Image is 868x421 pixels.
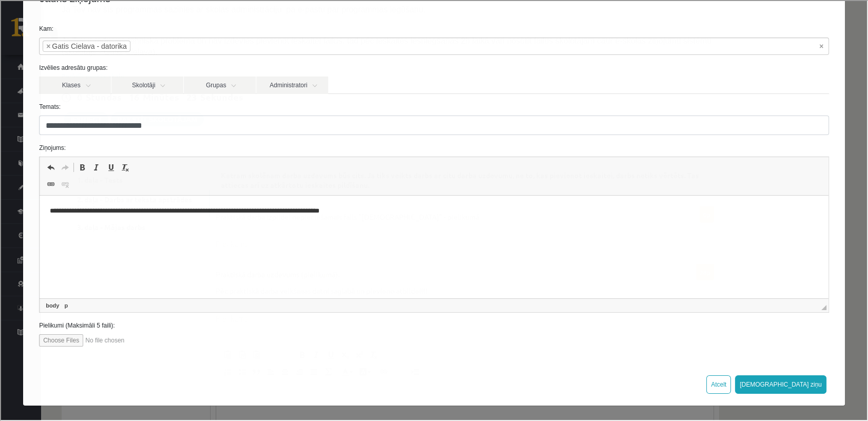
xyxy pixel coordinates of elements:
label: Ziņojums: [30,142,836,151]
a: Убрать форматирование [117,160,131,173]
label: Kam: [30,23,836,32]
a: Элемент p [61,300,69,309]
a: Вставить/Редактировать ссылку (Ctrl+K) [43,177,57,190]
a: Подчеркнутый (Ctrl+U) [103,160,117,173]
a: Элемент body [43,300,60,309]
li: Gatis Cielava - datorika [42,40,129,51]
span: Noņemt visus vienumus [818,40,822,50]
a: Полужирный (Ctrl+B) [74,160,88,173]
a: Отменить (Ctrl+Z) [43,160,57,173]
span: × [45,40,49,50]
a: Убрать ссылку [57,177,71,190]
label: Pielikumi (Maksimāli 5 faili): [30,320,836,329]
button: [DEMOGRAPHIC_DATA] ziņu [734,374,825,393]
button: Atcelt [705,374,730,393]
a: Klases [38,75,110,93]
a: Administratori [255,75,327,93]
a: Skolotāji [110,75,182,93]
label: Temats: [30,101,836,110]
span: Перетащите для изменения размера [820,304,825,309]
a: Grupas [183,75,255,93]
a: Повторить (Ctrl+Y) [57,160,71,173]
label: Izvēlies adresātu grupas: [30,62,836,71]
iframe: Визуальный текстовый редактор, wiswyg-editor-47024751506020-1757779126-870 [39,195,827,297]
a: Курсив (Ctrl+I) [88,160,103,173]
body: Визуальный текстовый редактор, wiswyg-editor-user-answer-47024719785860 [10,10,487,21]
